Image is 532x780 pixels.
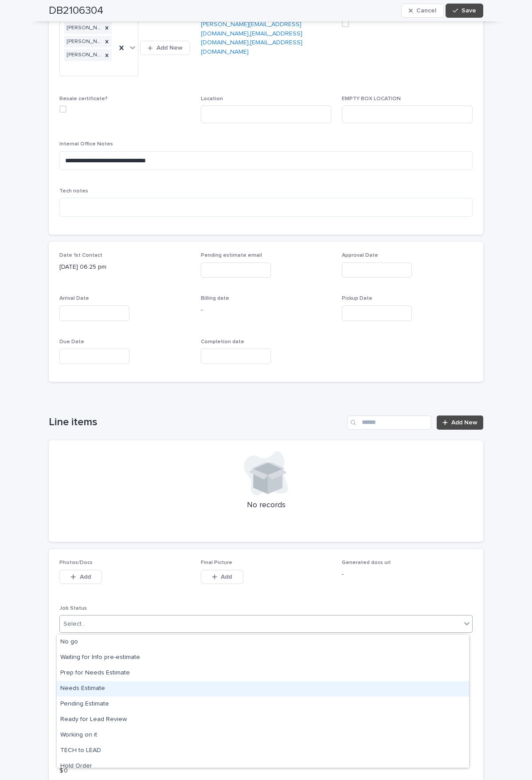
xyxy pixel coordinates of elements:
[416,8,436,14] span: Cancel
[59,560,93,565] span: Photos/Docs
[57,681,469,697] div: Needs Estimate
[221,574,232,580] span: Add
[201,31,302,46] a: [EMAIL_ADDRESS][DOMAIN_NAME]
[342,570,473,579] p: -
[59,766,190,776] p: $ 0
[57,759,469,774] div: Hold Order
[57,635,469,650] div: No go
[446,4,483,18] button: Save
[49,4,103,17] h2: DB2106304
[201,560,232,565] span: Final Picture
[59,339,84,345] span: Due Date
[201,96,223,102] span: Location
[156,45,183,51] span: Add New
[201,306,332,315] p: -
[451,419,477,426] span: Add New
[201,570,243,584] button: Add
[64,36,102,48] div: [PERSON_NAME] Built
[57,712,469,728] div: Ready for Lead Review
[59,253,102,258] span: Date 1st Contact
[59,606,87,611] span: Job Status
[347,415,431,430] input: Search
[64,49,102,61] div: [PERSON_NAME] Built
[201,20,332,57] p: , ,
[437,415,483,430] a: Add New
[201,21,301,37] a: [PERSON_NAME][EMAIL_ADDRESS][DOMAIN_NAME]
[80,574,91,580] span: Add
[342,296,372,301] span: Pickup Date
[59,96,108,102] span: Resale certificate?
[49,416,344,429] h1: Line items
[64,22,102,34] div: [PERSON_NAME] Built
[462,8,476,14] span: Save
[59,570,102,584] button: Add
[57,697,469,712] div: Pending Estimate
[57,666,469,681] div: Prep for Needs Estimate
[201,253,262,258] span: Pending estimate email
[342,96,401,102] span: EMPTY BOX LOCATION
[342,253,378,258] span: Approval Date
[201,296,229,301] span: Billing date
[59,501,473,510] p: No records
[57,743,469,759] div: TECH to LEAD
[59,188,88,194] span: Tech notes
[57,728,469,743] div: Working on it
[57,650,469,666] div: Waiting for Info pre-estimate
[140,41,190,55] button: Add New
[59,141,113,147] span: Internal Office Notes
[342,560,391,565] span: Generated docs url
[201,39,302,55] a: [EMAIL_ADDRESS][DOMAIN_NAME]
[401,4,444,18] button: Cancel
[201,339,244,345] span: Completion date
[59,263,190,272] p: [DATE] 06:25 pm
[59,296,89,301] span: Arrival Date
[63,619,86,629] div: Select...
